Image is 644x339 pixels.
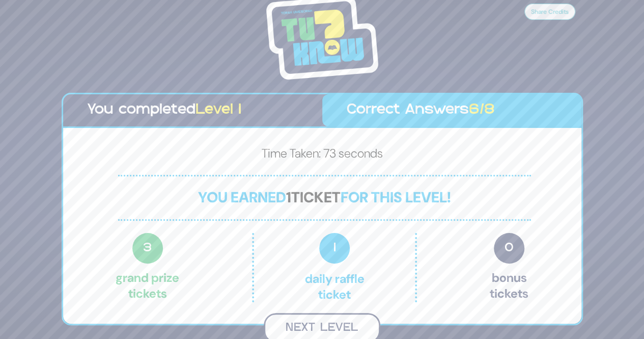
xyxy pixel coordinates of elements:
[347,99,557,121] p: Correct Answers
[469,103,495,117] span: 6/8
[286,188,291,207] span: 1
[198,188,451,207] span: You earned for this level!
[490,233,528,302] p: Bonus tickets
[524,4,575,20] button: Share Credits
[494,233,524,264] span: 0
[291,188,341,207] span: ticket
[132,233,163,264] span: 3
[195,103,241,117] span: Level 1
[275,233,394,302] p: Daily Raffle ticket
[88,99,298,121] p: You completed
[79,144,565,167] p: Time Taken: 73 seconds
[116,233,179,302] p: Grand Prize tickets
[319,233,350,264] span: 1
